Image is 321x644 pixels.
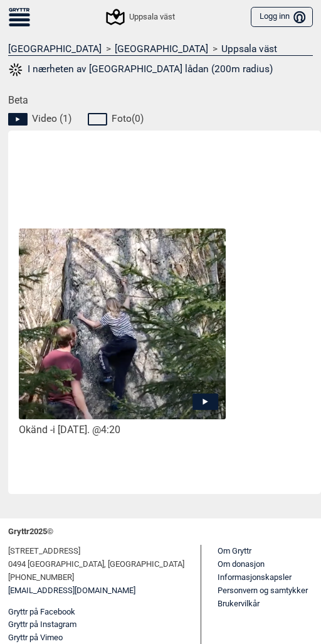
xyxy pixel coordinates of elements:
[8,43,102,55] a: [GEOGRAPHIC_DATA]
[8,62,273,78] button: I nærheten av [GEOGRAPHIC_DATA] lådan (200m radius)
[221,43,277,55] a: Uppsala väst
[53,424,120,436] span: i [DATE]. @4:20
[112,112,144,125] span: Foto ( 0 )
[8,618,76,631] button: Gryttr på Instagram
[19,424,226,437] div: Okänd -
[8,43,313,55] nav: > >
[115,43,208,55] a: [GEOGRAPHIC_DATA]
[218,586,308,595] a: Personvern og samtykker
[108,9,175,24] div: Uppsala väst
[32,112,71,125] span: Video ( 1 )
[8,571,74,584] span: [PHONE_NUMBER]
[8,94,321,493] div: Beta
[251,7,313,28] button: Logg inn
[8,558,184,571] span: 0494 [GEOGRAPHIC_DATA], [GEOGRAPHIC_DATA]
[218,559,265,569] a: Om donasjon
[218,599,260,608] a: Brukervilkår
[218,546,251,555] a: Om Gryttr
[8,584,135,598] a: [EMAIL_ADDRESS][DOMAIN_NAME]
[19,228,226,421] img: Okand pa Svarta ladan
[8,518,313,545] div: Gryttr 2025 ©
[8,606,75,619] button: Gryttr på Facebook
[218,572,292,582] a: Informasjonskapsler
[8,545,80,558] span: [STREET_ADDRESS]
